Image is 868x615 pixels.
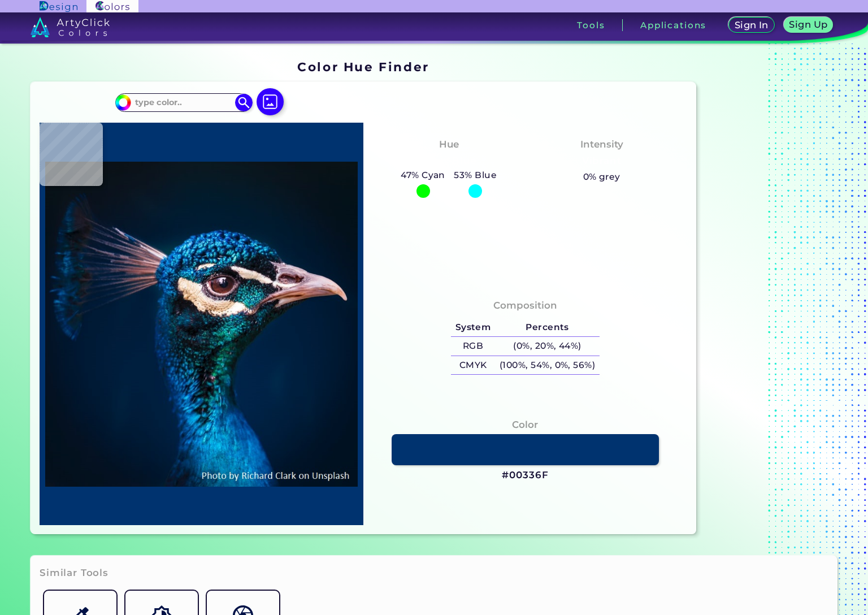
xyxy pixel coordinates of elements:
[577,21,605,29] h3: Tools
[40,1,77,12] img: ArtyClick Design logo
[45,128,358,519] img: img_pavlin.jpg
[493,297,557,314] h4: Composition
[791,20,826,29] h5: Sign Up
[297,58,429,75] h1: Color Hue Finder
[512,417,538,433] h4: Color
[736,21,767,29] h5: Sign In
[131,95,236,110] input: type color..
[417,154,481,168] h3: Cyan-Blue
[451,318,495,337] h5: System
[451,356,495,375] h5: CMYK
[583,170,620,184] h5: 0% grey
[731,18,772,32] a: Sign In
[439,136,459,153] h4: Hue
[640,21,706,29] h3: Applications
[577,154,626,168] h3: Vibrant
[31,17,110,37] img: logo_artyclick_colors_white.svg
[580,136,623,153] h4: Intensity
[396,168,449,183] h5: 47% Cyan
[450,168,501,183] h5: 53% Blue
[40,566,108,580] h3: Similar Tools
[235,94,252,111] img: icon search
[257,88,284,115] img: icon picture
[495,337,600,356] h5: (0%, 20%, 44%)
[451,337,495,356] h5: RGB
[495,318,600,337] h5: Percents
[786,18,831,32] a: Sign Up
[495,356,600,375] h5: (100%, 54%, 0%, 56%)
[502,469,548,482] h3: #00336F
